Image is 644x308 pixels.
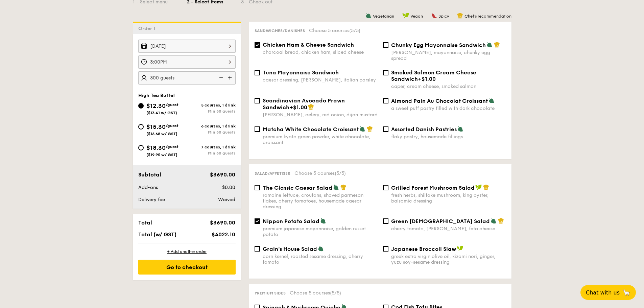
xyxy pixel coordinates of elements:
[255,171,290,176] span: Salad/Appetiser
[494,42,500,48] img: icon-chef-hat.a58ddaea.svg
[289,104,307,111] span: +$1.00
[263,185,332,191] span: The Classic Caesar Salad
[365,13,372,19] img: icon-vegetarian.fe4039eb.svg
[187,145,236,149] div: 7 courses, 1 drink
[166,102,178,107] span: /guest
[431,13,437,19] img: icon-spicy.37a8142b.svg
[215,71,225,84] img: icon-reduce.1d2dbef1.svg
[255,98,260,103] input: Scandinavian Avocado Prawn Sandwich+$1.00[PERSON_NAME], celery, red onion, dijon mustard
[166,144,178,149] span: /guest
[491,218,497,224] img: icon-vegetarian.fe4039eb.svg
[255,291,286,295] span: Premium sides
[187,109,236,114] div: Min 30 guests
[225,71,236,84] img: icon-add.58712e84.svg
[138,231,176,238] span: Total (w/ GST)
[391,105,506,111] div: a sweet puff pastry filled with dark chocolate
[457,245,463,252] img: icon-vegan.f8ff3823.svg
[383,185,388,190] input: Grilled Forest Mushroom Saladfresh herbs, shiitake mushroom, king oyster, balsamic dressing
[255,28,305,33] span: Sandwiches/Danishes
[138,103,144,109] input: $12.30/guest($13.41 w/ GST)5 courses, 1 drinkMin 30 guests
[138,93,175,98] span: High Tea Buffet
[391,254,506,265] div: greek extra virgin olive oil, kizami nori, ginger, yuzu soy-sesame dressing
[402,13,409,19] img: icon-vegan.f8ff3823.svg
[457,13,463,19] img: icon-chef-hat.a58ddaea.svg
[263,246,317,252] span: Grain's House Salad
[138,145,144,150] input: $18.30/guest($19.95 w/ GST)7 courses, 1 drinkMin 30 guests
[138,55,236,69] input: Event time
[391,42,486,48] span: Chunky Egg Mayonnaise Sandwich
[391,84,506,89] div: caper, cream cheese, smoked salmon
[391,226,506,232] div: cherry tomato, [PERSON_NAME], feta cheese
[263,112,378,118] div: [PERSON_NAME], celery, red onion, dijon mustard
[391,218,490,224] span: Green [DEMOGRAPHIC_DATA] Salad
[383,218,388,224] input: Green [DEMOGRAPHIC_DATA] Saladcherry tomato, [PERSON_NAME], feta cheese
[391,50,506,61] div: [PERSON_NAME], mayonnaise, chunky egg spread
[330,290,341,296] span: (5/5)
[255,70,260,75] input: Tuna Mayonnaise Sandwichcaesar dressing, [PERSON_NAME], italian parsley
[218,197,235,203] span: Waived
[410,14,423,19] span: Vegan
[586,289,620,296] span: Chat with us
[349,28,360,33] span: (5/5)
[138,26,158,31] span: Order 1
[212,231,235,238] span: $4022.10
[475,184,482,190] img: icon-vegan.f8ff3823.svg
[210,219,235,226] span: $3690.00
[255,126,260,132] input: Matcha White Chocolate Croissantpremium kyoto green powder, white chocolate, croissant
[464,14,511,19] span: Chef's recommendation
[359,126,365,132] img: icon-vegetarian.fe4039eb.svg
[391,98,488,104] span: Almond Pain Au Chocolat Croissant
[187,130,236,135] div: Min 30 guests
[391,126,457,133] span: Assorted Danish Pastries
[290,290,341,296] span: Choose 5 courses
[391,134,506,140] div: flaky pastry, housemade fillings
[488,97,495,103] img: icon-vegetarian.fe4039eb.svg
[483,184,489,190] img: icon-chef-hat.a58ddaea.svg
[335,170,346,176] span: (5/5)
[138,249,236,254] div: + Add another order
[138,185,158,190] span: Add-ons
[367,126,373,132] img: icon-chef-hat.a58ddaea.svg
[340,184,347,190] img: icon-chef-hat.a58ddaea.svg
[255,246,260,252] input: Grain's House Saladcorn kernel, roasted sesame dressing, cherry tomato
[210,171,235,178] span: $3690.00
[263,226,378,237] div: premium japanese mayonnaise, golden russet potato
[418,76,436,82] span: +$1.00
[391,246,456,252] span: Japanese Broccoli Slaw
[146,144,166,151] span: $18.30
[391,192,506,204] div: fresh herbs, shiitake mushroom, king oyster, balsamic dressing
[138,124,144,129] input: $15.30/guest($16.68 w/ GST)6 courses, 1 drinkMin 30 guests
[187,151,236,156] div: Min 30 guests
[255,218,260,224] input: Nippon Potato Saladpremium japanese mayonnaise, golden russet potato
[263,126,359,133] span: Matcha White Chocolate Croissant
[318,245,324,252] img: icon-vegetarian.fe4039eb.svg
[187,124,236,128] div: 6 courses, 1 drink
[263,134,378,145] div: premium kyoto green powder, white chocolate, croissant
[138,171,161,178] span: Subtotal
[146,123,166,131] span: $15.30
[320,218,326,224] img: icon-vegetarian.fe4039eb.svg
[373,14,394,19] span: Vegetarian
[294,170,346,176] span: Choose 5 courses
[146,102,166,110] span: $12.30
[138,40,236,53] input: Event date
[486,42,493,48] img: icon-vegetarian.fe4039eb.svg
[383,98,388,103] input: Almond Pain Au Chocolat Croissanta sweet puff pastry filled with dark chocolate
[622,289,630,297] span: 🦙
[438,14,449,19] span: Spicy
[580,285,636,300] button: Chat with us🦙
[255,42,260,48] input: Chicken Ham & Cheese Sandwichcharcoal bread, chicken ham, sliced cheese
[138,260,236,275] div: Go to checkout
[138,219,152,226] span: Total
[383,42,388,48] input: Chunky Egg Mayonnaise Sandwich[PERSON_NAME], mayonnaise, chunky egg spread
[263,254,378,265] div: corn kernel, roasted sesame dressing, cherry tomato
[263,77,378,83] div: caesar dressing, [PERSON_NAME], italian parsley
[138,71,236,85] input: Number of guests
[166,123,178,128] span: /guest
[146,111,177,115] span: ($13.41 w/ GST)
[222,185,235,190] span: $0.00
[263,218,319,224] span: Nippon Potato Salad
[308,104,314,110] img: icon-chef-hat.a58ddaea.svg
[263,97,345,111] span: Scandinavian Avocado Prawn Sandwich
[498,218,504,224] img: icon-chef-hat.a58ddaea.svg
